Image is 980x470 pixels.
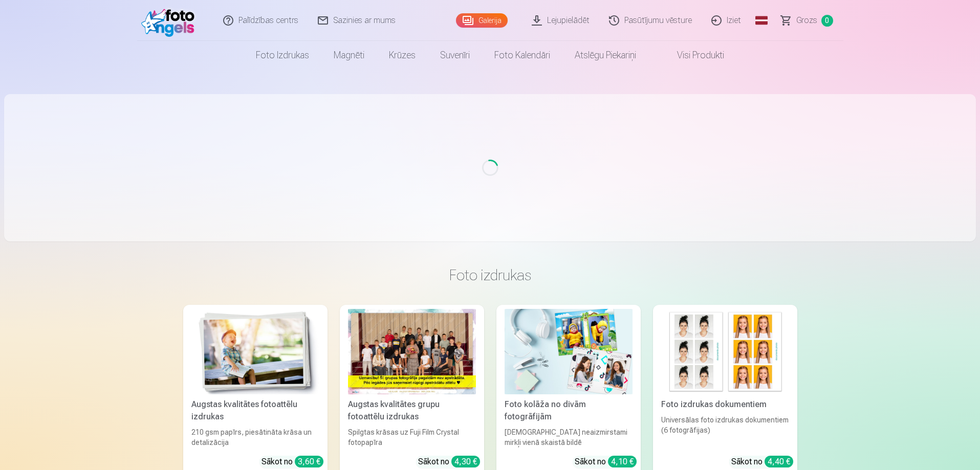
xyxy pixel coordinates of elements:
[187,427,323,447] div: 210 gsm papīrs, piesātināta krāsa un detalizācija
[575,456,637,468] div: Sākot no
[451,456,480,467] div: 4,30 €
[765,456,793,467] div: 4,40 €
[562,41,648,70] a: Atslēgu piekariņi
[187,398,323,423] div: Augstas kvalitātes fotoattēlu izdrukas
[657,398,793,411] div: Foto izdrukas dokumentiem
[321,41,377,70] a: Magnēti
[608,456,637,467] div: 4,10 €
[244,41,321,70] a: Foto izdrukas
[456,13,508,28] a: Galerija
[796,14,817,27] span: Grozs
[262,456,323,468] div: Sākot no
[377,41,428,70] a: Krūzes
[428,41,482,70] a: Suvenīri
[295,456,323,467] div: 3,60 €
[141,4,200,37] img: /fa1
[191,266,789,284] h3: Foto izdrukas
[731,456,793,468] div: Sākot no
[344,427,480,447] div: Spilgtas krāsas uz Fuji Film Crystal fotopapīra
[344,398,480,423] div: Augstas kvalitātes grupu fotoattēlu izdrukas
[191,309,319,394] img: Augstas kvalitātes fotoattēlu izdrukas
[482,41,562,70] a: Foto kalendāri
[821,15,833,27] span: 0
[500,398,637,423] div: Foto kolāža no divām fotogrāfijām
[648,41,736,70] a: Visi produkti
[661,309,789,394] img: Foto izdrukas dokumentiem
[418,456,480,468] div: Sākot no
[657,415,793,447] div: Universālas foto izdrukas dokumentiem (6 fotogrāfijas)
[500,427,637,447] div: [DEMOGRAPHIC_DATA] neaizmirstami mirkļi vienā skaistā bildē
[505,309,633,394] img: Foto kolāža no divām fotogrāfijām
